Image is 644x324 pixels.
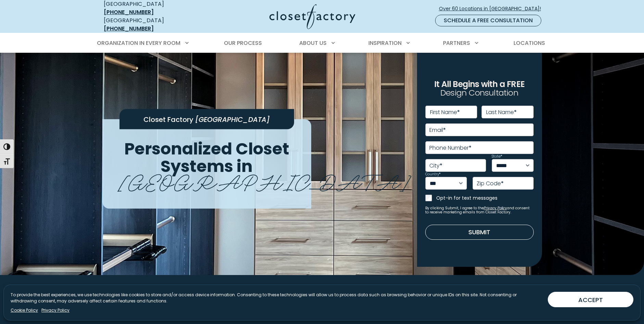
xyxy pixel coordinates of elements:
[548,292,633,307] button: ACCEPT
[484,205,507,211] a: Privacy Policy
[436,195,534,201] label: Opt-in for text messages
[440,87,518,99] span: Design Consultation
[486,110,517,115] label: Last Name
[118,165,411,196] span: [GEOGRAPHIC_DATA]
[195,115,270,124] span: [GEOGRAPHIC_DATA]
[514,39,545,47] span: Locations
[434,78,525,90] span: It All Begins with a FREE
[299,39,327,47] span: About Us
[425,173,441,176] label: Country
[492,155,502,158] label: State
[11,307,38,313] a: Cookie Policy
[143,115,193,124] span: Closet Factory
[104,16,203,33] div: [GEOGRAPHIC_DATA]
[104,25,154,33] a: [PHONE_NUMBER]
[430,110,460,115] label: First Name
[443,39,470,47] span: Partners
[429,127,446,133] label: Email
[124,137,289,178] span: Personalized Closet Systems in
[368,39,402,47] span: Inspiration
[97,39,180,47] span: Organization in Every Room
[224,39,262,47] span: Our Process
[92,34,552,53] nav: Primary Menu
[11,292,542,304] p: To provide the best experiences, we use technologies like cookies to store and/or access device i...
[435,15,541,26] a: Schedule a Free Consultation
[439,5,546,12] span: Over 60 Locations in [GEOGRAPHIC_DATA]!
[269,4,355,29] img: Closet Factory Logo
[425,225,534,240] button: Submit
[439,3,547,15] a: Over 60 Locations in [GEOGRAPHIC_DATA]!
[41,307,70,313] a: Privacy Policy
[104,8,154,16] a: [PHONE_NUMBER]
[429,145,471,151] label: Phone Number
[425,206,534,214] small: By clicking Submit, I agree to the and consent to receive marketing emails from Closet Factory.
[429,163,442,169] label: City
[477,181,504,186] label: Zip Code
